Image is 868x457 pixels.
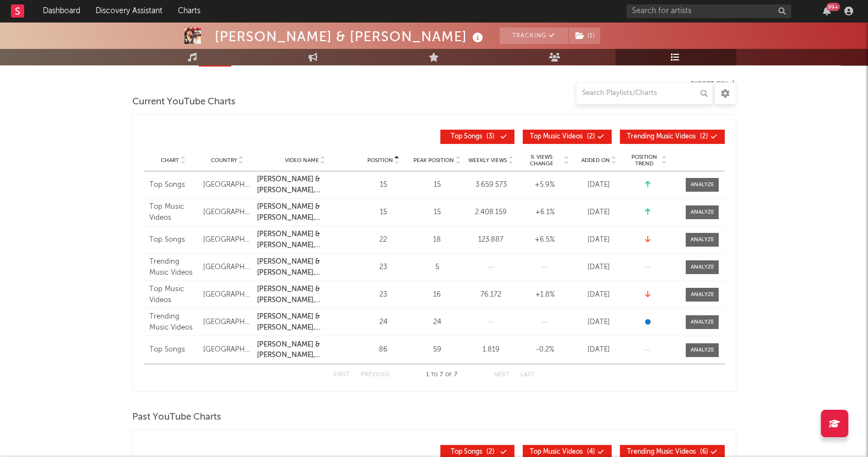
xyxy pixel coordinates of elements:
[149,257,198,278] div: Trending Music Videos
[257,284,354,305] a: [PERSON_NAME] & [PERSON_NAME], [PERSON_NAME] Eu Te Perdoar (Videoclipe Oficial)
[359,317,407,328] div: 24
[520,344,569,355] div: -0.2 %
[523,130,612,144] button: Top Music Videos(2)
[494,372,509,378] button: Next
[359,262,407,273] div: 23
[149,344,198,355] div: Top Songs
[149,180,198,191] div: Top Songs
[574,180,623,191] div: [DATE]
[149,284,198,305] div: Top Music Videos
[215,27,486,46] div: [PERSON_NAME] & [PERSON_NAME]
[467,235,515,246] div: 123.887
[468,157,507,164] span: Weekly Views
[568,27,601,44] span: ( 1 )
[211,157,237,164] span: Country
[627,449,708,455] span: ( 6 )
[412,369,472,382] div: 1 7 7
[445,372,452,377] span: of
[367,157,393,164] span: Position
[574,289,623,300] div: [DATE]
[467,207,515,218] div: 2.408.159
[520,289,569,300] div: +1.8 %
[431,372,438,377] span: to
[257,339,354,361] a: [PERSON_NAME] & [PERSON_NAME], [PERSON_NAME] Eu Te Perdoar (Videoclipe Oficial)
[257,257,354,278] a: [PERSON_NAME] & [PERSON_NAME], [PERSON_NAME] Eu Te Perdoar (Videoclipe Oficial)
[257,174,354,196] a: [PERSON_NAME] & [PERSON_NAME], [PERSON_NAME] Eu Te Perdoar (Videoclipe Oficial)
[576,82,713,104] input: Search Playlists/Charts
[620,130,725,144] button: Trending Music Videos(2)
[149,311,198,333] div: Trending Music Videos
[203,289,251,300] div: [GEOGRAPHIC_DATA]
[413,289,461,300] div: 16
[574,207,623,218] div: [DATE]
[132,96,236,109] span: Current YouTube Charts
[203,235,251,246] div: [GEOGRAPHIC_DATA]
[149,202,198,223] div: Top Music Videos
[626,4,791,18] input: Search for artists
[413,317,461,328] div: 24
[447,133,498,140] span: ( 3 )
[413,157,454,164] span: Peak Position
[826,3,840,11] div: 99 +
[574,317,623,328] div: [DATE]
[257,202,354,223] a: [PERSON_NAME] & [PERSON_NAME], [PERSON_NAME] Eu Te Perdoar (Videoclipe Oficial)
[132,411,221,424] span: Past YouTube Charts
[627,133,708,140] span: ( 2 )
[413,235,461,246] div: 18
[413,262,461,273] div: 5
[530,449,583,455] span: Top Music Videos
[451,449,482,455] span: Top Songs
[530,449,595,455] span: ( 4 )
[467,180,515,191] div: 3.659.573
[203,317,251,328] div: [GEOGRAPHIC_DATA]
[823,7,831,15] button: 99+
[451,133,482,140] span: Top Songs
[203,207,251,218] div: [GEOGRAPHIC_DATA]
[359,289,407,300] div: 23
[257,311,354,333] a: [PERSON_NAME] & [PERSON_NAME], [PERSON_NAME] Eu Te Perdoar (LYRIC VIDEO)
[627,449,696,455] span: Trending Music Videos
[203,262,251,273] div: [GEOGRAPHIC_DATA]
[359,344,407,355] div: 86
[257,229,354,250] a: [PERSON_NAME] & [PERSON_NAME], [PERSON_NAME] Eu Te Perdoar (Videoclipe Oficial)
[574,235,623,246] div: [DATE]
[359,207,407,218] div: 15
[520,207,569,218] div: +6.1 %
[520,180,569,191] div: +5.9 %
[359,235,407,246] div: 22
[520,235,569,246] div: +6.5 %
[467,289,515,300] div: 76.172
[334,372,350,378] button: First
[149,235,198,246] div: Top Songs
[413,180,461,191] div: 15
[285,157,319,164] span: Video Name
[520,372,535,378] button: Last
[413,344,461,355] div: 59
[161,157,179,164] span: Chart
[530,133,583,140] span: Top Music Videos
[628,154,660,167] span: Position Trend
[530,133,595,140] span: ( 2 )
[203,344,251,355] div: [GEOGRAPHIC_DATA]
[500,27,568,44] button: Tracking
[691,81,736,87] button: Export CSV
[447,449,498,455] span: ( 2 )
[627,133,696,140] span: Trending Music Videos
[203,180,251,191] div: [GEOGRAPHIC_DATA]
[574,262,623,273] div: [DATE]
[361,372,390,378] button: Previous
[520,154,562,167] span: % Views Change
[574,344,623,355] div: [DATE]
[440,130,514,144] button: Top Songs(3)
[569,27,600,44] button: (1)
[581,157,609,164] span: Added On
[359,180,407,191] div: 15
[467,344,515,355] div: 1.819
